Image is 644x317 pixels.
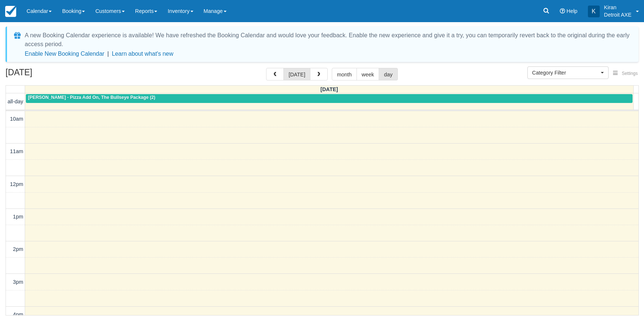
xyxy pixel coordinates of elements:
[10,116,23,122] span: 10am
[107,51,109,57] span: |
[622,71,638,76] span: Settings
[6,68,99,82] h2: [DATE]
[5,6,16,17] img: checkfront-main-nav-mini-logo.png
[588,6,600,17] div: K
[527,66,609,79] button: Category Filter
[379,68,397,80] button: day
[112,51,173,57] a: Learn about what's new
[332,68,357,80] button: month
[560,8,565,14] i: Help
[604,11,631,18] p: Detroit AXE
[320,86,338,92] span: [DATE]
[609,68,642,79] button: Settings
[357,68,379,80] button: week
[532,69,599,76] span: Category Filter
[13,279,23,285] span: 3pm
[25,50,104,58] button: Enable New Booking Calendar
[28,95,155,100] span: [PERSON_NAME] - Pizza Add On, The Bullseye Package (2)
[25,31,630,49] div: A new Booking Calendar experience is available! We have refreshed the Booking Calendar and would ...
[604,4,631,11] p: Kiran
[10,181,23,187] span: 12pm
[566,8,578,14] span: Help
[10,148,23,154] span: 11am
[13,246,23,252] span: 2pm
[13,214,23,220] span: 1pm
[283,68,310,80] button: [DATE]
[26,94,633,103] a: [PERSON_NAME] - Pizza Add On, The Bullseye Package (2)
